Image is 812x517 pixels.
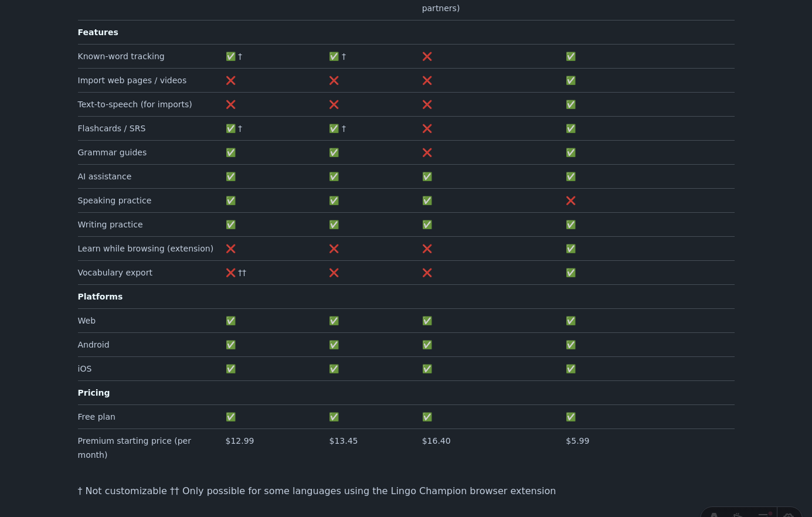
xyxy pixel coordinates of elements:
td: ✅ [417,165,562,189]
td: Flashcards / SRS [78,117,221,141]
td: ❌ [417,237,562,261]
td: ✅ [561,165,734,189]
td: ❌ [324,237,417,261]
td: ✅ [417,405,562,429]
td: ✅ [561,237,734,261]
td: ❌ [417,261,562,285]
td: ✅ [324,141,417,165]
td: ✅ [324,309,417,333]
td: ❌ [324,261,417,285]
td: ❌ [324,69,417,93]
td: $5.99 [561,429,734,467]
td: ✅ † [324,45,417,69]
td: ✅ [417,213,562,237]
td: ✅ [561,69,734,93]
td: ❌ [221,237,325,261]
td: Web [78,309,221,333]
td: Writing practice [78,213,221,237]
td: ❌ [221,69,325,93]
td: ✅ [561,213,734,237]
strong: Features [78,28,118,37]
td: ✅ † [221,117,325,141]
strong: Platforms [78,292,123,301]
td: ❌ [324,93,417,117]
strong: Pricing [78,388,110,397]
td: ✅ [561,93,734,117]
td: ✅ [221,213,325,237]
td: iOS [78,357,221,381]
td: ❌ [417,69,562,93]
td: Premium starting price (per month) [78,429,221,467]
td: ❌ [221,93,325,117]
td: ❌ †† [221,261,325,285]
td: ✅ [561,117,734,141]
td: ✅ [324,165,417,189]
td: ❌ [417,93,562,117]
td: ✅ [417,189,562,213]
td: ✅ [324,189,417,213]
td: ✅ [417,333,562,357]
td: Learn while browsing (extension) [78,237,221,261]
td: $12.99 [221,429,325,467]
td: ✅ [324,333,417,357]
td: ✅ [221,405,325,429]
td: ✅ [221,309,325,333]
td: ❌ [417,117,562,141]
td: ✅ † [324,117,417,141]
td: Grammar guides [78,141,221,165]
td: $13.45 [324,429,417,467]
td: ❌ [417,141,562,165]
td: ✅ [561,357,734,381]
td: ✅ [221,165,325,189]
td: ❌ [561,189,734,213]
td: ✅ [561,405,734,429]
td: Text-to-speech (for imports) [78,93,221,117]
td: ✅ [221,189,325,213]
td: ✅ † [221,45,325,69]
td: Speaking practice [78,189,221,213]
td: ✅ [221,357,325,381]
td: $16.40 [417,429,562,467]
td: ✅ [221,333,325,357]
td: AI assistance [78,165,221,189]
td: ✅ [417,309,562,333]
td: Import web pages / videos [78,69,221,93]
td: ✅ [561,45,734,69]
td: ✅ [417,357,562,381]
td: ❌ [417,45,562,69]
td: ✅ [561,141,734,165]
td: Android [78,333,221,357]
p: † Not customizable †† Only possible for some languages using the Lingo Champion browser extension [78,483,735,499]
td: Vocabulary export [78,261,221,285]
td: ✅ [324,213,417,237]
td: ✅ [324,405,417,429]
td: Free plan [78,405,221,429]
td: ✅ [221,141,325,165]
td: Known-word tracking [78,45,221,69]
td: ✅ [561,261,734,285]
td: ✅ [561,309,734,333]
td: ✅ [561,333,734,357]
td: ✅ [324,357,417,381]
